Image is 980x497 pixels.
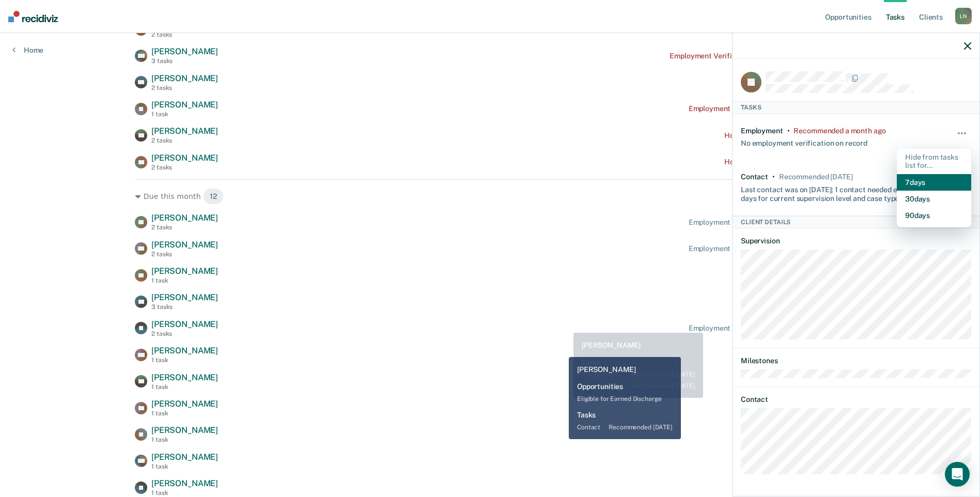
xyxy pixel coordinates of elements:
[151,452,218,462] span: [PERSON_NAME]
[151,489,218,496] div: 1 task
[151,240,218,250] span: [PERSON_NAME]
[741,356,971,365] dt: Milestones
[151,73,218,83] span: [PERSON_NAME]
[8,11,58,22] img: Recidiviz
[151,410,218,417] div: 1 task
[794,127,886,135] div: Recommended a month ago
[135,188,845,205] div: Due this month
[151,372,218,382] span: [PERSON_NAME]
[151,478,218,488] span: [PERSON_NAME]
[733,216,979,228] div: Client Details
[151,111,218,118] div: 1 task
[689,104,845,113] div: Employment Verification recommended [DATE]
[741,181,933,203] div: Last contact was on [DATE]; 1 contact needed every 45 days for current supervision level and case...
[151,330,218,337] div: 2 tasks
[724,131,845,140] div: Home contact recommended [DATE]
[772,173,775,181] div: •
[12,45,43,55] a: Home
[151,266,218,276] span: [PERSON_NAME]
[203,188,224,205] span: 12
[151,57,218,65] div: 3 tasks
[724,158,845,166] div: Home contact recommended [DATE]
[151,164,218,171] div: 2 tasks
[741,237,971,245] dt: Supervision
[151,436,218,443] div: 1 task
[151,383,218,391] div: 1 task
[689,244,845,253] div: Employment Verification recommended [DATE]
[151,224,218,231] div: 2 tasks
[741,127,783,135] div: Employment
[670,52,845,60] div: Employment Verification recommended a month ago
[151,319,218,329] span: [PERSON_NAME]
[151,303,218,310] div: 3 tasks
[151,356,218,364] div: 1 task
[741,395,971,404] dt: Contact
[151,31,218,38] div: 2 tasks
[151,46,218,56] span: [PERSON_NAME]
[151,84,218,91] div: 2 tasks
[779,173,852,181] div: Recommended in 12 days
[741,173,768,181] div: Contact
[897,149,971,175] div: Hide from tasks list for...
[955,8,972,24] div: L N
[151,251,218,258] div: 2 tasks
[151,137,218,144] div: 2 tasks
[689,324,845,333] div: Employment Verification recommended [DATE]
[897,207,971,224] button: 90 days
[151,153,218,163] span: [PERSON_NAME]
[151,213,218,223] span: [PERSON_NAME]
[151,292,218,302] span: [PERSON_NAME]
[945,462,970,487] div: Open Intercom Messenger
[897,174,971,191] button: 7 days
[689,218,845,227] div: Employment Verification recommended [DATE]
[151,425,218,435] span: [PERSON_NAME]
[787,127,790,135] div: •
[151,100,218,110] span: [PERSON_NAME]
[151,126,218,136] span: [PERSON_NAME]
[733,101,979,114] div: Tasks
[151,463,218,470] div: 1 task
[151,346,218,355] span: [PERSON_NAME]
[151,277,218,284] div: 1 task
[741,135,867,148] div: No employment verification on record
[897,191,971,207] button: 30 days
[151,399,218,409] span: [PERSON_NAME]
